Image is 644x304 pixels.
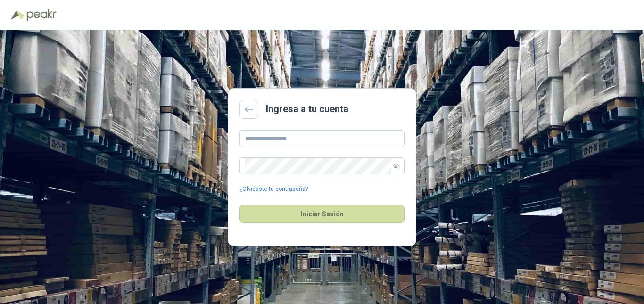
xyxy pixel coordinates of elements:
span: eye-invisible [393,163,399,169]
button: Iniciar Sesión [239,205,405,223]
img: Logo [11,10,25,20]
img: Peakr [26,9,57,21]
h2: Ingresa a tu cuenta [266,102,348,116]
a: ¿Olvidaste tu contraseña? [239,185,308,194]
